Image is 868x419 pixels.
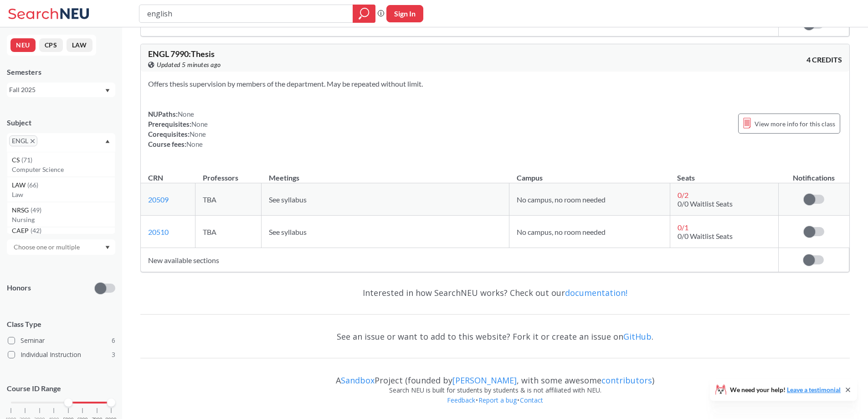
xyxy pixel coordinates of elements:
div: NUPaths: Prerequisites: Corequisites: Course fees: [148,109,208,149]
span: 0 / 1 [678,223,688,232]
button: Sign In [386,5,423,22]
span: 6 [112,336,115,346]
th: Professors [195,164,262,183]
span: CAEP [12,226,31,236]
th: Campus [509,164,670,183]
div: Dropdown arrow [7,239,115,255]
span: ( 42 ) [31,227,41,234]
p: Computer Science [12,165,115,174]
span: None [191,120,208,128]
p: Honors [7,283,31,293]
input: Choose one or multiple [9,242,86,253]
svg: Dropdown arrow [105,140,110,143]
div: See an issue or want to add to this website? Fork it or create an issue on . [140,323,850,350]
label: Individual Instruction [8,349,115,361]
span: See syllabus [269,228,307,236]
span: View more info for this class [755,118,835,129]
div: Fall 2025 [9,85,104,95]
a: documentation! [565,287,627,298]
th: Seats [670,164,778,183]
a: contributors [601,375,652,386]
a: Report a bug [478,396,517,404]
span: Updated 5 minutes ago [157,60,221,70]
label: Seminar [8,335,115,347]
span: ( 49 ) [31,206,41,214]
a: GitHub [623,331,652,342]
span: 0/0 Waitlist Seats [678,199,733,208]
svg: magnifying glass [359,7,370,20]
td: New available sections [141,248,778,272]
div: CRN [148,173,163,183]
div: Subject [7,118,115,128]
td: No campus, no room needed [509,216,670,248]
span: 0/0 Waitlist Seats [678,232,733,240]
a: Sandbox [341,375,375,386]
a: Leave a testimonial [787,386,841,393]
span: Class Type [7,319,115,329]
span: None [190,130,206,138]
span: 3 [112,350,115,360]
span: CS [12,155,21,165]
span: None [186,140,203,148]
span: 4 CREDITS [806,55,842,65]
button: NEU [10,38,36,52]
p: Law [12,190,115,199]
span: ENGLX to remove pill [9,135,37,146]
p: Course ID Range [7,383,115,394]
svg: X to remove pill [31,139,35,143]
th: Meetings [262,164,509,183]
span: ( 71 ) [21,156,32,164]
span: ( 66 ) [27,181,38,189]
th: Notifications [778,164,849,183]
span: See syllabus [269,195,307,204]
a: 20510 [148,228,169,236]
a: [PERSON_NAME] [452,375,517,386]
td: TBA [195,183,262,216]
p: Nursing [12,215,115,224]
button: CPS [39,38,63,52]
span: LAW [12,180,27,190]
div: magnifying glass [353,5,375,23]
a: 20509 [148,195,169,204]
section: Offers thesis supervision by members of the department. May be repeated without limit. [148,79,842,89]
span: NRSG [12,205,31,215]
div: Semesters [7,67,115,77]
div: Interested in how SearchNEU works? Check out our [140,279,850,306]
div: • • [140,395,850,419]
span: ENGL 7990 : Thesis [148,49,215,59]
div: ENGLX to remove pillDropdown arrowCS(71)Computer ScienceLAW(66)LawNRSG(49)NursingCAEP(42)Counseli... [7,133,115,152]
svg: Dropdown arrow [105,246,110,249]
input: Class, professor, course number, "phrase" [146,6,346,21]
div: Search NEU is built for students by students & is not affiliated with NEU. [140,385,850,395]
button: LAW [67,38,92,52]
a: Contact [519,396,544,404]
td: TBA [195,216,262,248]
span: None [178,110,194,118]
div: A Project (founded by , with some awesome ) [140,367,850,385]
a: Feedback [447,396,476,404]
td: No campus, no room needed [509,183,670,216]
div: Fall 2025Dropdown arrow [7,83,115,97]
span: 0 / 2 [678,191,688,199]
svg: Dropdown arrow [105,89,110,93]
span: We need your help! [730,387,841,393]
